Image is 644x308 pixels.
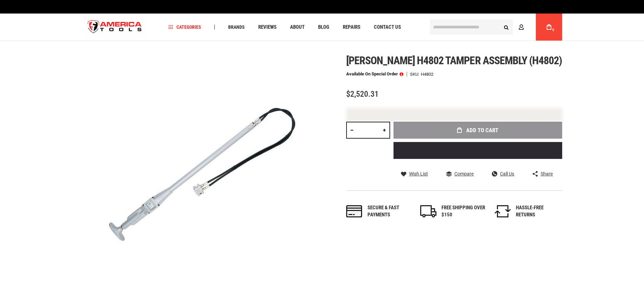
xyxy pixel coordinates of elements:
p: Available on Special Order [346,72,403,76]
a: Compare [446,171,474,177]
button: Search [500,21,513,33]
a: store logo [82,15,148,40]
div: H4802 [421,72,433,76]
span: Wish List [409,171,428,176]
a: Brands [225,23,248,32]
div: Secure & fast payments [367,204,411,219]
span: $2,520.31 [346,89,379,99]
span: Repairs [343,25,360,30]
span: [PERSON_NAME] h4802 tamper assembly (h4802) [346,54,562,67]
img: America Tools [82,15,148,40]
span: 0 [552,28,554,32]
span: Categories [169,25,201,29]
img: returns [495,205,511,217]
a: 0 [543,14,555,41]
span: About [290,25,305,30]
a: Call Us [492,171,514,177]
a: Repairs [340,23,363,32]
div: HASSLE-FREE RETURNS [516,204,560,219]
a: Wish List [401,171,428,177]
a: Blog [315,23,332,32]
span: Compare [454,171,474,176]
span: Contact Us [374,25,401,30]
a: Contact Us [371,23,404,32]
a: About [287,23,308,32]
strong: SKU [410,72,421,76]
span: Share [541,171,553,176]
a: Reviews [255,23,280,32]
a: Categories [166,23,204,32]
span: Reviews [258,25,277,30]
span: Call Us [500,171,514,176]
img: payments [346,205,362,217]
img: main product photo [82,54,322,294]
div: FREE SHIPPING OVER $150 [442,204,485,219]
span: Brands [228,25,245,29]
span: Blog [318,25,329,30]
img: shipping [420,205,436,217]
